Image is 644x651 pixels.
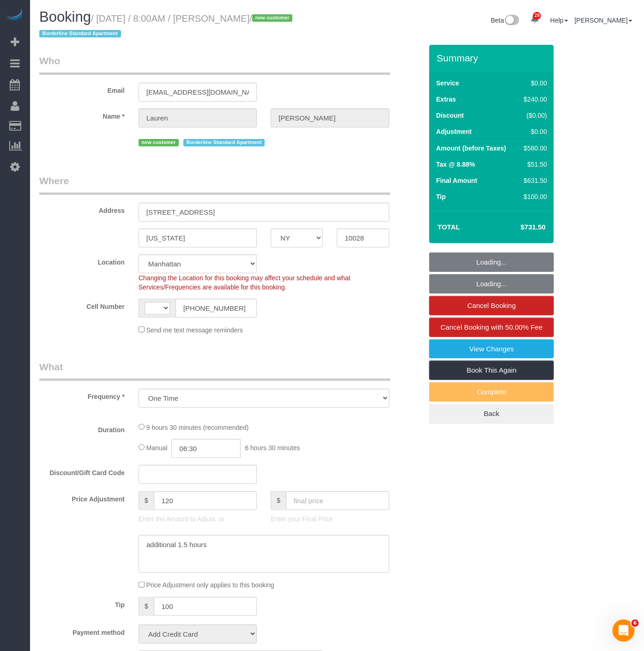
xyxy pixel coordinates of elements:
span: Borderline Standard Apartment [183,139,265,146]
a: Cancel Booking with 50.00% Fee [429,318,554,337]
label: Tip [436,192,446,201]
input: Email [139,83,257,102]
a: View Changes [429,339,554,359]
img: Automaid Logo [6,9,24,22]
label: Payment method [32,625,132,637]
label: Price Adjustment [32,491,132,504]
span: new customer [139,139,179,146]
label: Cell Number [32,299,132,311]
label: Discount [436,111,464,120]
div: $51.50 [520,160,547,169]
label: Extras [436,95,456,104]
span: 9 hours 30 minutes (recommended) [146,424,249,431]
label: Frequency * [32,389,132,401]
p: Enter the Amount to Adjust, or [139,514,257,524]
iframe: Intercom live chat [613,620,635,642]
span: $ [271,491,286,510]
div: $0.00 [520,78,547,88]
span: $ [139,491,154,510]
strong: Total [437,223,460,231]
label: Address [32,203,132,215]
label: Tax @ 8.88% [436,160,475,169]
div: $100.00 [520,192,547,201]
h4: $731.50 [493,223,546,231]
a: Back [429,404,554,423]
a: Beta [491,17,520,24]
a: 29 [526,9,544,30]
span: 6 [632,620,639,627]
input: City [139,229,257,247]
input: Zip Code [337,229,389,247]
span: new customer [252,14,292,22]
div: $631.50 [520,176,547,185]
h3: Summary [437,53,549,63]
img: New interface [504,15,519,27]
label: Amount (before Taxes) [436,144,506,153]
label: Discount/Gift Card Code [32,465,132,477]
span: 6 hours 30 minutes [245,444,300,452]
span: $ [139,597,154,616]
label: Name * [32,108,132,121]
div: $0.00 [520,127,547,136]
div: $240.00 [520,95,547,104]
span: Booking [39,9,91,25]
span: 29 [533,12,541,19]
span: Changing the Location for this booking may affect your schedule and what Services/Frequencies are... [139,274,351,291]
legend: Who [39,54,390,75]
label: Adjustment [436,127,472,136]
span: Send me text message reminders [146,326,243,334]
label: Service [436,78,459,88]
input: final price [286,491,389,510]
span: Manual [146,444,168,452]
label: Location [32,254,132,267]
a: [PERSON_NAME] [575,17,632,24]
span: Cancel Booking with 50.00% Fee [441,323,543,331]
label: Final Amount [436,176,477,185]
div: $580.00 [520,144,547,153]
small: / [DATE] / 8:00AM / [PERSON_NAME] [39,13,295,39]
label: Tip [32,597,132,609]
input: Last Name [271,108,389,127]
span: Price Adjustment only applies to this booking [146,582,274,589]
label: Duration [32,422,132,434]
a: Cancel Booking [429,296,554,315]
input: First Name [139,108,257,127]
p: Enter your Final Price [271,514,389,524]
a: Book This Again [429,361,554,380]
label: Email [32,83,132,95]
a: Help [550,17,568,24]
input: Cell Number [176,299,257,318]
legend: What [39,360,390,381]
span: Borderline Standard Apartment [39,30,121,37]
div: ($0.00) [520,111,547,120]
legend: Where [39,174,390,195]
